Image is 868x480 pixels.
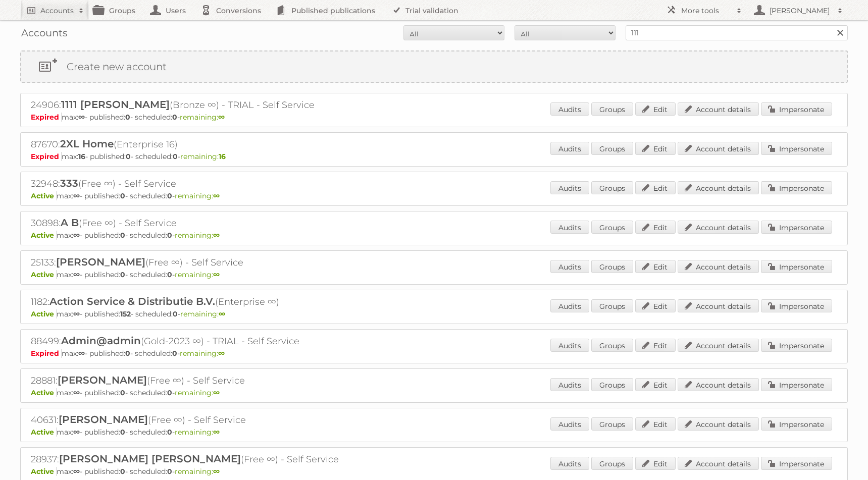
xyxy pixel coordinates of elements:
span: remaining: [180,349,225,358]
strong: 0 [167,191,172,200]
a: Groups [591,457,633,470]
strong: 16 [219,152,226,161]
strong: ∞ [213,467,220,476]
strong: 0 [173,309,178,318]
span: remaining: [180,113,225,122]
span: Active [31,309,57,318]
a: Account details [678,221,759,234]
a: Audits [550,221,589,234]
a: Groups [591,221,633,234]
a: Impersonate [761,299,832,312]
a: Impersonate [761,260,832,273]
h2: 1182: (Enterprise ∞) [31,295,384,308]
strong: 0 [167,231,172,240]
strong: 0 [167,428,172,437]
a: Audits [550,417,589,431]
h2: Accounts [40,6,74,16]
span: [PERSON_NAME] [58,374,147,386]
strong: 0 [167,467,172,476]
strong: ∞ [213,428,220,437]
span: remaining: [175,191,220,200]
a: Account details [678,457,759,470]
span: remaining: [175,467,220,476]
strong: 0 [126,152,131,161]
span: remaining: [180,309,225,318]
strong: 152 [120,309,131,318]
a: Audits [550,299,589,312]
a: Edit [635,378,676,391]
h2: 28881: (Free ∞) - Self Service [31,374,384,387]
p: max: - published: - scheduled: - [31,152,837,161]
strong: ∞ [78,113,85,122]
strong: ∞ [219,309,225,318]
span: remaining: [175,270,220,279]
strong: 0 [167,270,172,279]
a: Audits [550,102,589,116]
strong: 0 [120,428,125,437]
a: Impersonate [761,102,832,116]
span: 1111 [PERSON_NAME] [61,98,170,111]
h2: 30898: (Free ∞) - Self Service [31,217,384,230]
strong: ∞ [213,388,220,397]
a: Account details [678,417,759,431]
strong: 0 [120,467,125,476]
a: Impersonate [761,142,832,155]
strong: 0 [125,113,130,122]
p: max: - published: - scheduled: - [31,467,837,476]
span: Expired [31,349,62,358]
span: Active [31,231,57,240]
a: Impersonate [761,378,832,391]
strong: ∞ [218,349,225,358]
strong: ∞ [73,191,80,200]
a: Audits [550,339,589,352]
span: remaining: [175,428,220,437]
span: [PERSON_NAME] [59,413,148,425]
h2: 32948: (Free ∞) - Self Service [31,177,384,190]
strong: ∞ [73,309,80,318]
strong: 0 [167,388,172,397]
strong: 0 [120,191,125,200]
strong: 0 [172,349,177,358]
a: Account details [678,181,759,194]
span: Active [31,388,57,397]
a: Create new account [21,51,847,82]
p: max: - published: - scheduled: - [31,231,837,240]
strong: 0 [172,113,177,122]
a: Account details [678,102,759,116]
span: remaining: [175,388,220,397]
strong: 0 [120,388,125,397]
a: Edit [635,260,676,273]
a: Groups [591,378,633,391]
span: 333 [60,177,78,189]
span: Active [31,467,57,476]
a: Audits [550,457,589,470]
a: Account details [678,299,759,312]
span: Expired [31,152,62,161]
a: Edit [635,221,676,234]
a: Groups [591,260,633,273]
h2: 25133: (Free ∞) - Self Service [31,256,384,269]
a: Edit [635,339,676,352]
span: Expired [31,113,62,122]
a: Audits [550,142,589,155]
span: [PERSON_NAME] [56,256,145,268]
h2: [PERSON_NAME] [767,6,833,16]
a: Impersonate [761,181,832,194]
strong: ∞ [73,467,80,476]
a: Edit [635,102,676,116]
a: Groups [591,417,633,431]
a: Impersonate [761,417,832,431]
a: Account details [678,260,759,273]
h2: More tools [681,6,732,16]
h2: 24906: (Bronze ∞) - TRIAL - Self Service [31,98,384,112]
a: Edit [635,181,676,194]
a: Account details [678,378,759,391]
strong: 0 [125,349,130,358]
span: Active [31,270,57,279]
h2: 88499: (Gold-2023 ∞) - TRIAL - Self Service [31,335,384,348]
p: max: - published: - scheduled: - [31,428,837,437]
strong: ∞ [73,270,80,279]
span: remaining: [180,152,226,161]
a: Groups [591,142,633,155]
p: max: - published: - scheduled: - [31,270,837,279]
